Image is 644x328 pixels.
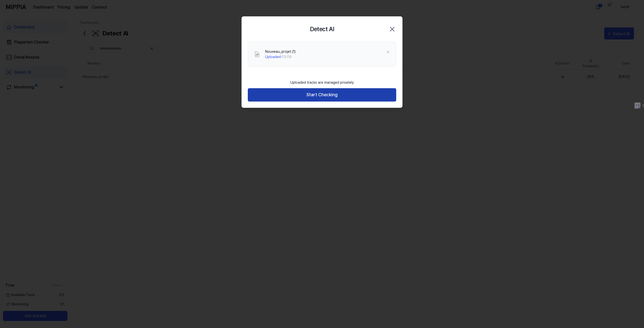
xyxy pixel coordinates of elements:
div: Nouveau_projet (1) [265,49,296,54]
button: Start Checking [248,88,396,102]
span: Uploaded [265,55,281,59]
img: File Select [254,51,260,57]
div: · 03:09 [265,54,296,60]
h2: Detect AI [310,25,334,34]
div: Uploaded tracks are managed privately [287,77,357,88]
